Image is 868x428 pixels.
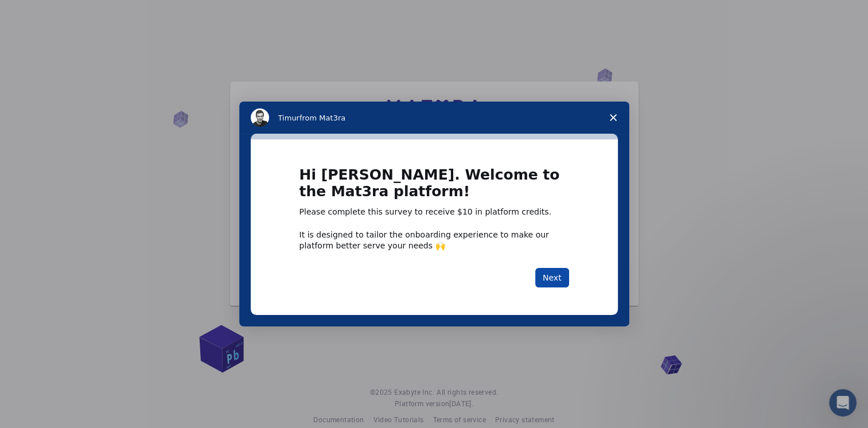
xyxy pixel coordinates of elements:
[278,114,299,122] span: Timur
[597,102,629,134] span: Close survey
[535,268,569,287] button: Next
[23,8,64,18] span: Support
[299,167,569,207] h1: Hi [PERSON_NAME]. Welcome to the Mat3ra platform!
[299,114,345,122] span: from Mat3ra
[299,207,569,218] div: Please complete this survey to receive $10 in platform credits.
[299,229,569,250] div: It is designed to tailor the onboarding experience to make our platform better serve your needs 🙌
[251,108,269,127] img: Profile image for Timur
